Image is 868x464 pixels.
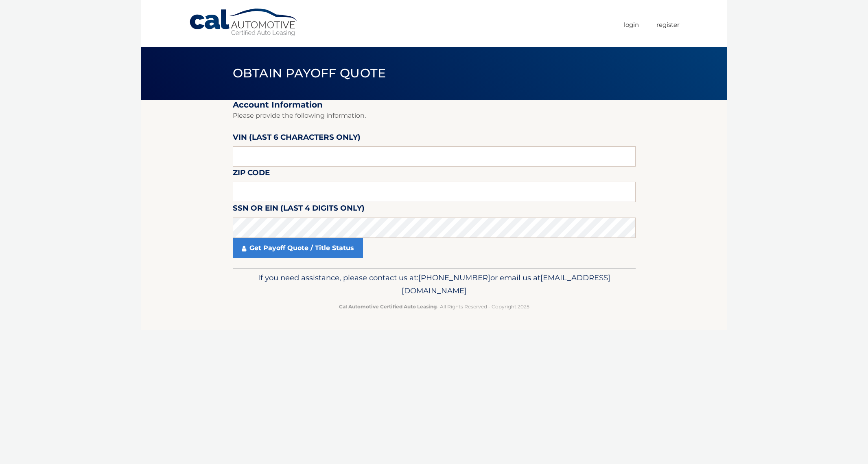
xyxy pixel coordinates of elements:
[233,238,363,258] a: Get Payoff Quote / Title Status
[238,271,630,297] p: If you need assistance, please contact us at: or email us at
[624,18,639,31] a: Login
[233,110,636,121] p: Please provide the following information.
[233,131,361,146] label: VIN (last 6 characters only)
[656,18,680,31] a: Register
[233,66,386,81] span: Obtain Payoff Quote
[189,8,299,37] a: Cal Automotive
[233,202,365,217] label: SSN or EIN (last 4 digits only)
[418,273,490,282] span: [PHONE_NUMBER]
[238,302,630,311] p: - All Rights Reserved - Copyright 2025
[339,303,437,310] strong: Cal Automotive Certified Auto Leasing
[233,167,270,182] label: Zip Code
[233,100,636,110] h2: Account Information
